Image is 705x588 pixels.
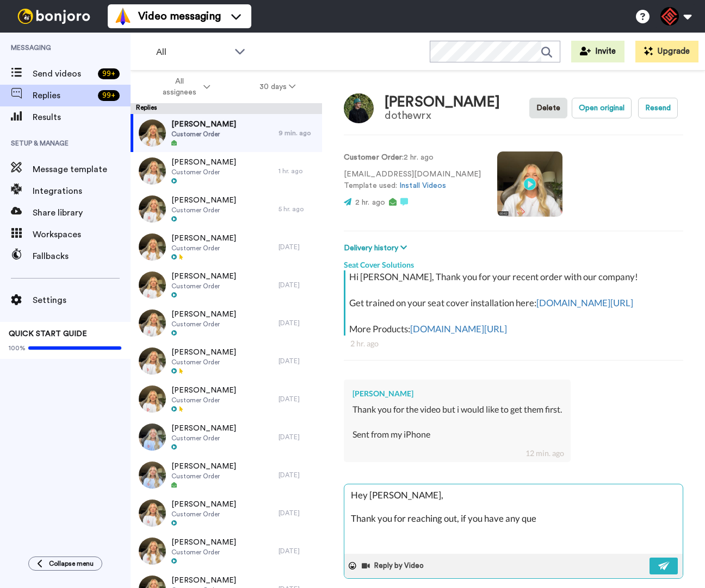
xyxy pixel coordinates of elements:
[571,41,624,62] button: Invite
[171,130,236,138] span: Customer Order
[131,494,322,532] a: [PERSON_NAME]Customer Order[DATE]
[525,448,564,459] div: 12 min. ago
[139,157,166,185] img: bed0879b-9833-4163-af93-a5b5a0ce2575-thumb.jpg
[171,461,236,472] span: [PERSON_NAME]
[131,456,322,494] a: [PERSON_NAME]Customer Order[DATE]
[33,250,131,263] span: Fallbacks
[171,320,236,328] span: Customer Order
[33,111,131,124] span: Results
[349,270,681,336] div: Hi [PERSON_NAME], Thank you for your recent order with our company! Get trained on your seat cove...
[171,244,236,252] span: Customer Order
[344,484,683,554] textarea: Hey [PERSON_NAME], Thank you for reaching out, if you have any que
[98,90,120,101] div: 99 +
[171,537,236,548] span: [PERSON_NAME]
[33,89,94,102] span: Replies
[171,358,236,366] span: Customer Order
[139,309,166,337] img: 05d476df-1321-432e-b90d-c2a64f7b0e38-thumb.jpg
[279,433,317,441] div: [DATE]
[139,347,166,375] img: 94d000a7-9dff-4b74-a3b8-681083a5e477-thumb.jpg
[49,559,94,568] span: Collapse menu
[344,154,402,161] strong: Customer Order
[131,114,322,152] a: [PERSON_NAME]Customer Order9 min. ago
[139,119,166,147] img: 5b64d316-396c-4c08-b6a0-1cac7024fb7e-thumb.jpg
[171,472,236,480] span: Customer Order
[279,243,317,251] div: [DATE]
[279,357,317,365] div: [DATE]
[156,46,229,59] span: All
[131,103,322,114] div: Replies
[529,98,567,118] button: Delete
[131,190,322,228] a: [PERSON_NAME]Customer Order5 hr. ago
[33,294,131,307] span: Settings
[171,119,236,130] span: [PERSON_NAME]
[171,423,236,434] span: [PERSON_NAME]
[279,547,317,555] div: [DATE]
[279,167,317,175] div: 1 hr. ago
[344,242,410,254] button: Delivery history
[171,548,236,557] span: Customer Order
[235,77,320,97] button: 30 days
[131,342,322,380] a: [PERSON_NAME]Customer Order[DATE]
[131,266,322,304] a: [PERSON_NAME]Customer Order[DATE]
[635,41,698,62] button: Upgrade
[139,423,166,451] img: e1282bac-9ce8-4f18-8f4c-6da92a1501c7-thumb.jpg
[355,199,385,206] span: 2 hr. ago
[98,68,120,79] div: 99 +
[385,110,500,122] div: dothewrx
[157,76,201,98] span: All assignees
[344,169,481,192] p: [EMAIL_ADDRESS][DOMAIN_NAME] Template used:
[344,254,683,270] div: Seat Cover Solutions
[9,344,26,352] span: 100%
[28,557,102,571] button: Collapse menu
[171,434,236,442] span: Customer Order
[572,98,632,118] button: Open original
[279,471,317,479] div: [DATE]
[9,330,87,338] span: QUICK START GUIDE
[171,510,236,519] span: Customer Order
[279,281,317,289] div: [DATE]
[279,509,317,517] div: [DATE]
[131,152,322,190] a: [PERSON_NAME]Customer Order1 hr. ago
[171,575,236,586] span: [PERSON_NAME]
[350,338,677,349] div: 2 hr. ago
[658,561,670,570] img: send-white.svg
[171,309,236,320] span: [PERSON_NAME]
[33,67,94,80] span: Send videos
[171,168,236,176] span: Customer Order
[279,319,317,327] div: [DATE]
[33,185,131,198] span: Integrations
[279,129,317,137] div: 9 min. ago
[171,385,236,396] span: [PERSON_NAME]
[171,282,236,290] span: Customer Order
[352,403,562,453] div: Thank you for the video but i would like to get them first. Sent from my iPhone
[352,388,562,399] div: [PERSON_NAME]
[131,228,322,266] a: [PERSON_NAME]Customer Order[DATE]
[171,396,236,404] span: Customer Order
[279,205,317,213] div: 5 hr. ago
[171,499,236,510] span: [PERSON_NAME]
[385,94,500,110] div: [PERSON_NAME]
[410,323,507,334] a: [DOMAIN_NAME][URL]
[171,206,236,214] span: Customer Order
[33,206,131,219] span: Share library
[536,297,633,308] a: [DOMAIN_NAME][URL]
[131,532,322,570] a: [PERSON_NAME]Customer Order[DATE]
[279,395,317,403] div: [DATE]
[138,9,221,24] span: Video messaging
[171,347,236,358] span: [PERSON_NAME]
[114,8,132,25] img: vm-color.svg
[139,538,166,565] img: ec6d6bee-10c4-4109-a19a-f4a3591eb26e-thumb.jpg
[139,195,166,223] img: 679abd21-8fb9-4071-a98c-8caf1c0324ba-thumb.jpg
[171,271,236,282] span: [PERSON_NAME]
[131,304,322,342] a: [PERSON_NAME]Customer Order[DATE]
[133,72,235,102] button: All assignees
[33,228,131,241] span: Workspaces
[131,418,322,456] a: [PERSON_NAME]Customer Order[DATE]
[171,195,236,206] span: [PERSON_NAME]
[13,9,95,24] img: bj-logo-header-white.svg
[139,233,166,261] img: b57aca97-74ef-474d-9708-d75dca591c50-thumb.jpg
[33,163,131,176] span: Message template
[139,385,166,413] img: 71460086-13d0-4ea7-8f99-ec4169d5911f-thumb.jpg
[171,157,236,168] span: [PERSON_NAME]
